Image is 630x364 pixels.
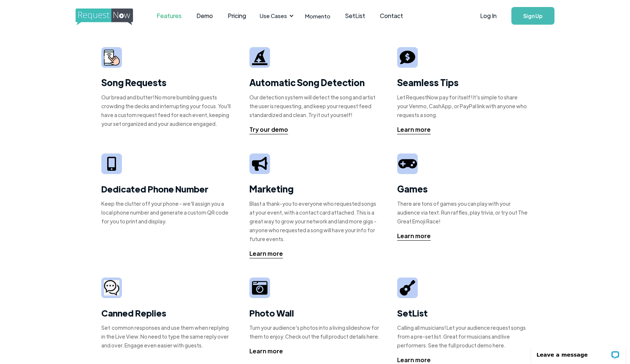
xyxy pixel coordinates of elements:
strong: Seamless Tips [397,77,459,88]
a: Learn more [397,125,431,134]
a: Features [149,4,189,27]
a: Learn more [397,232,431,241]
a: home [76,8,131,23]
div: Blast a thank-you to everyone who requested songs at your event, with a contact card attached. Th... [249,199,381,243]
img: guitar [400,280,415,296]
strong: Song Requests [101,77,167,88]
a: Try our demo [249,125,288,134]
iframe: LiveChat chat widget [526,341,630,364]
div: Learn more [397,125,431,134]
img: camera icon [104,280,119,296]
a: SetList [338,4,372,27]
a: Contact [372,4,410,27]
strong: Canned Replies [101,307,166,319]
div: Use Cases [255,4,296,27]
strong: Games [397,183,428,194]
a: Log In [473,3,504,29]
div: Learn more [397,232,431,240]
img: video game [398,156,417,171]
strong: SetList [397,307,428,319]
div: Use Cases [260,12,287,20]
img: requestnow logo [76,8,147,25]
a: Pricing [220,4,253,27]
div: Keep the clutter off your phone - we'll assign you a local phone number and generate a custom QR ... [101,199,233,226]
strong: Marketing [249,183,294,194]
div: Learn more [249,347,283,356]
strong: Photo Wall [249,307,294,319]
a: Demo [189,4,220,27]
img: tip sign [400,50,415,65]
a: Momento [298,5,338,27]
img: iphone [107,157,116,171]
div: Set common responses and use them when replying in the Live View. No need to type the same reply ... [101,323,233,350]
div: Try our demo [249,125,288,134]
div: Learn more [249,249,283,258]
strong: Dedicated Phone Number [101,183,209,195]
a: Sign Up [511,7,554,25]
div: Our detection system will detect the song and artist the user is requesting, and keep your reques... [249,93,381,119]
img: smarphone [104,50,120,66]
div: Our bread and butter! No more bumbling guests crowding the decks and interrupting your focus. You... [101,93,233,128]
div: Let RequestNow pay for itself! It's simple to share your Venmo, CashApp, or PayPal link with anyo... [397,93,529,119]
img: camera icon [252,280,267,296]
strong: Automatic Song Detection [249,77,365,88]
a: Learn more [249,249,283,258]
img: wizard hat [252,50,267,65]
div: Calling all musicians! Let your audience request songs from a pre-set list. Great for musicians a... [397,323,529,350]
img: megaphone [252,157,267,170]
a: Learn more [249,347,283,356]
div: Turn your audience's photos into a living slideshow for them to enjoy. Check out the full product... [249,323,381,341]
div: There are tons of games you can play with your audience via text. Run raffles, play trivia, or tr... [397,199,529,226]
